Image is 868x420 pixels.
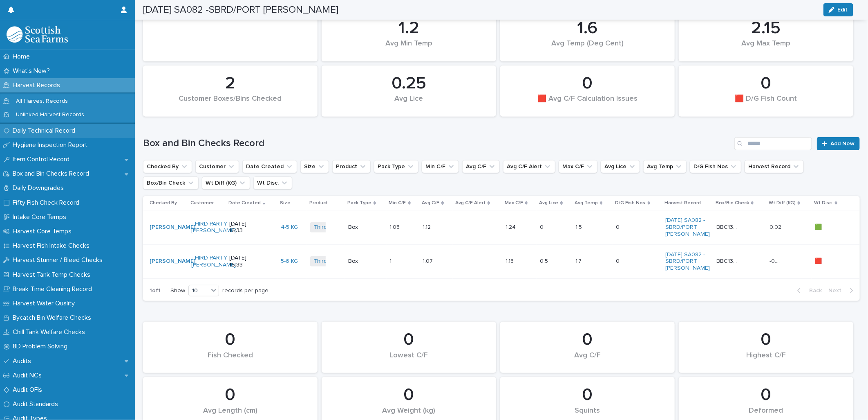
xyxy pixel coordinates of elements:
[9,53,36,61] p: Home
[514,18,661,38] div: 1.6
[828,288,846,294] span: Next
[422,160,459,173] button: Min C/F
[815,222,823,231] p: 🟩
[462,160,500,173] button: Avg C/F
[616,222,622,231] p: 0
[313,258,363,265] a: Third Party Salmon
[9,67,56,75] p: What's New?
[143,138,731,149] h1: Box and Bin Checks Record
[336,39,482,56] div: Avg Min Temp
[300,160,329,173] button: Size
[838,7,848,13] span: Edit
[228,199,261,208] p: Date Created
[9,271,97,279] p: Harvest Tank Temp Checks
[189,287,208,295] div: 10
[422,199,439,208] p: Avg C/F
[823,3,853,16] button: Edit
[665,217,710,237] a: [DATE] SA082 -SBRD/PORT [PERSON_NAME]
[734,137,812,150] div: Search
[716,199,749,208] p: Box/Bin Check
[157,95,304,112] div: Customer Boxes/Bins Checked
[9,357,38,365] p: Audits
[423,256,434,265] p: 1.07
[505,199,523,208] p: Max C/F
[506,222,517,231] p: 1.24
[9,314,98,322] p: Bycatch Bin Welfare Checks
[9,156,76,163] p: Item Control Record
[9,328,92,336] p: Chill Tank Welfare Checks
[191,221,236,235] a: THIRD PARTY [PERSON_NAME]
[157,12,304,38] div: Fish Assessed
[9,372,48,379] p: Audit NCs
[815,256,823,265] p: 🟥
[559,160,597,173] button: Max C/F
[157,351,304,368] div: Fish Checked
[9,141,94,149] p: Hygiene Inspection Report
[664,199,701,208] p: Harvest Record
[390,256,394,265] p: 1
[575,199,598,208] p: Avg Temp
[229,221,253,235] p: [DATE] 16:33
[745,160,804,173] button: Harvest Record
[336,95,482,112] div: Avg Lice
[222,287,268,294] p: records per page
[202,176,250,190] button: Wt Diff (KG)
[770,256,783,265] p: -0.09
[336,330,482,350] div: 0
[336,385,482,405] div: 0
[389,199,406,208] p: Min C/F
[347,199,371,208] p: Pack Type
[506,256,515,265] p: 1.15
[575,222,584,231] p: 1.5
[503,160,555,173] button: Avg C/F Alert
[539,199,558,208] p: Avg Lice
[143,281,167,301] p: 1 of 1
[693,351,839,368] div: Highest C/F
[191,255,236,269] a: THIRD PARTY [PERSON_NAME]
[7,26,68,43] img: mMrefqRFQpe26GRNOUkG
[143,176,199,190] button: Box/Bin Check
[9,400,65,408] p: Audit Standards
[514,95,661,112] div: 🟥 Avg C/F Calculation Issues
[9,343,74,350] p: 8D Problem Solving
[9,184,70,192] p: Daily Downgrades
[9,199,86,207] p: Fifty Fish Check Record
[514,73,661,94] div: 0
[693,385,839,405] div: 0
[143,210,860,244] tr: [PERSON_NAME] THIRD PARTY [PERSON_NAME] [DATE] 16:334-5 KG Third Party Salmon Box1.051.05 1.121.1...
[693,18,839,38] div: 2.15
[309,199,328,208] p: Product
[514,39,661,56] div: Avg Temp (Deg Cent)
[336,73,482,94] div: 0.25
[693,330,839,350] div: 0
[423,222,432,231] p: 1.12
[9,242,96,250] p: Harvest Fish Intake Checks
[830,141,855,147] span: Add New
[9,285,98,293] p: Break Time Cleaning Record
[150,199,177,208] p: Checked By
[9,386,49,394] p: Audit OFIs
[143,244,860,278] tr: [PERSON_NAME] THIRD PARTY [PERSON_NAME] [DATE] 16:335-6 KG Third Party Salmon Box11 1.071.07 1.15...
[770,222,783,231] p: 0.02
[9,213,73,221] p: Intake Core Temps
[540,256,550,265] p: 0.5
[281,258,298,265] a: 5-6 KG
[693,73,839,94] div: 0
[514,330,661,350] div: 0
[348,224,372,231] p: Box
[9,81,67,89] p: Harvest Records
[374,160,418,173] button: Pack Type
[693,39,839,56] div: Avg Max Temp
[817,137,860,150] a: Add New
[143,160,192,173] button: Checked By
[716,222,742,231] p: BBC13487
[825,287,860,294] button: Next
[157,73,304,94] div: 2
[170,287,185,294] p: Show
[336,351,482,368] div: Lowest C/F
[9,98,74,105] p: All Harvest Records
[804,288,822,294] span: Back
[150,224,195,231] a: [PERSON_NAME]
[9,170,96,178] p: Box and Bin Checks Record
[281,224,298,231] a: 4-5 KG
